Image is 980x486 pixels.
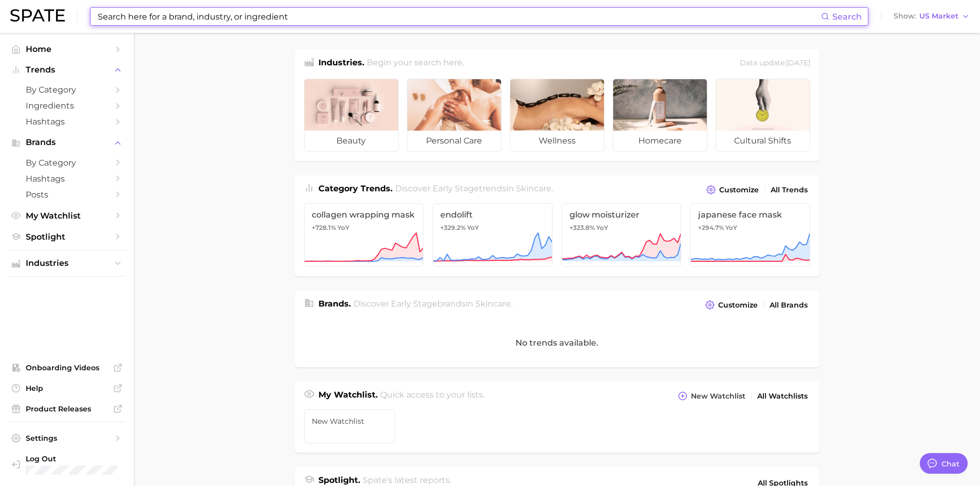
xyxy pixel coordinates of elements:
[562,203,682,267] a: glow moisturizer+323.8% YoY
[755,389,810,403] a: All Watchlists
[8,82,126,98] a: by Category
[26,384,108,393] span: Help
[26,44,108,54] span: Home
[305,131,398,151] span: beauty
[395,184,553,193] span: Discover Early Stage trends in .
[475,299,511,309] span: skincare
[318,184,393,193] span: Category Trends .
[380,389,485,403] h2: Quick access to your lists.
[407,79,502,152] a: personal care
[97,8,821,25] input: Search here for a brand, industry, or ingredient
[304,203,424,267] a: collagen wrapping mask+728.1% YoY
[8,98,126,114] a: Ingredients
[8,155,126,171] a: by Category
[8,135,126,150] button: Brands
[8,430,126,446] a: Settings
[26,85,108,95] span: by Category
[26,211,108,221] span: My Watchlist
[8,114,126,130] a: Hashtags
[295,318,819,367] div: No trends available.
[718,301,758,310] span: Customize
[8,256,126,271] button: Industries
[304,409,396,443] a: New Watchlist
[318,57,364,70] h1: Industries.
[367,57,464,70] h2: Begin your search here.
[26,190,108,200] span: Posts
[704,183,761,197] button: Customize
[770,301,808,310] span: All Brands
[719,186,759,194] span: Customize
[318,389,378,403] h1: My Watchlist.
[26,363,108,372] span: Onboarding Videos
[8,451,126,478] a: Log out. Currently logged in with e-mail kateri.lucas@axbeauty.com.
[440,210,545,220] span: endolift
[510,131,604,151] span: wellness
[467,224,479,232] span: YoY
[26,454,124,463] span: Log Out
[440,224,466,231] span: +329.2%
[26,158,108,168] span: by Category
[26,259,108,268] span: Industries
[725,224,737,232] span: YoY
[26,174,108,184] span: Hashtags
[312,224,336,231] span: +728.1%
[740,57,810,70] div: Data update: [DATE]
[690,203,810,267] a: japanese face mask+294.7% YoY
[8,187,126,203] a: Posts
[337,224,349,232] span: YoY
[596,224,608,232] span: YoY
[8,360,126,375] a: Onboarding Videos
[8,381,126,396] a: Help
[613,131,707,151] span: homecare
[26,232,108,242] span: Spotlight
[675,389,747,403] button: New Watchlist
[894,13,916,19] span: Show
[312,210,416,220] span: collagen wrapping mask
[716,131,810,151] span: cultural shifts
[703,298,760,312] button: Customize
[767,298,810,312] a: All Brands
[353,299,512,309] span: Discover Early Stage brands in .
[569,210,674,220] span: glow moisturizer
[8,229,126,245] a: Spotlight
[407,131,501,151] span: personal care
[26,117,108,127] span: Hashtags
[613,79,707,152] a: homecare
[10,9,65,22] img: SPATE
[26,434,108,443] span: Settings
[8,171,126,187] a: Hashtags
[8,41,126,57] a: Home
[757,392,808,401] span: All Watchlists
[26,65,108,75] span: Trends
[771,186,808,194] span: All Trends
[26,404,108,413] span: Product Releases
[516,184,551,193] span: skincare
[698,210,803,220] span: japanese face mask
[716,79,810,152] a: cultural shifts
[26,101,108,111] span: Ingredients
[433,203,553,267] a: endolift+329.2% YoY
[768,183,810,197] a: All Trends
[510,79,604,152] a: wellness
[312,417,388,425] span: New Watchlist
[8,62,126,78] button: Trends
[891,10,972,23] button: ShowUS Market
[8,401,126,417] a: Product Releases
[26,138,108,147] span: Brands
[832,12,862,22] span: Search
[919,13,958,19] span: US Market
[691,392,745,401] span: New Watchlist
[304,79,399,152] a: beauty
[318,299,351,309] span: Brands .
[8,208,126,224] a: My Watchlist
[698,224,724,231] span: +294.7%
[569,224,595,231] span: +323.8%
